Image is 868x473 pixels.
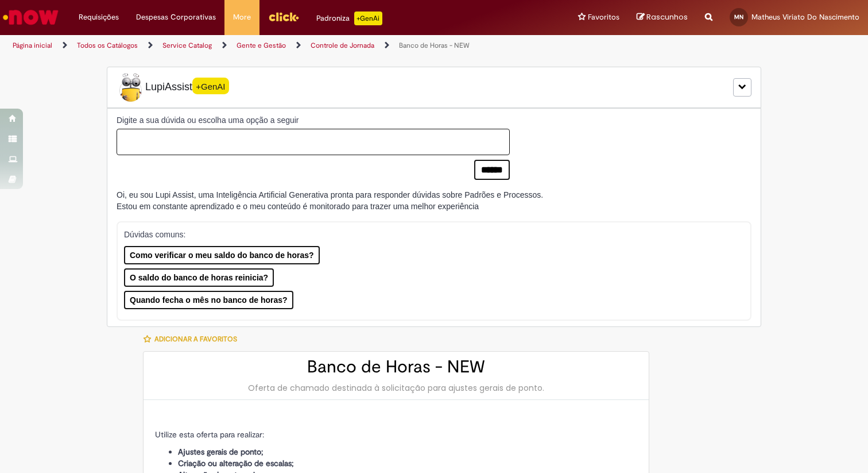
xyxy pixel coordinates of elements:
[734,13,743,21] span: MN
[155,357,637,376] h2: Banco de Horas - NEW
[178,458,294,468] strong: Criação ou alteração de escalas;
[1,6,60,29] img: ServiceNow
[155,382,637,394] div: Oferta de chamado destinada à solicitação para ajustes gerais de ponto.
[117,189,543,212] div: Oi, eu sou Lupi Assist, uma Inteligência Artificial Generativa pronta para responder dúvidas sobr...
[13,41,52,50] a: Página inicial
[117,73,145,102] img: Lupi
[178,447,263,457] strong: Ajustes gerais de ponto;
[399,41,470,50] a: Banco de Horas - NEW
[233,11,251,23] span: More
[117,114,510,126] label: Digite a sua dúvida ou escolha uma opção a seguir
[79,11,119,23] span: Requisições
[107,67,761,108] div: LupiLupiAssist+GenAI
[316,11,382,25] div: Padroniza
[77,41,138,50] a: Todos os Catálogos
[237,41,286,50] a: Gente e Gestão
[311,41,374,50] a: Controle de Jornada
[124,291,293,309] button: Quando fecha o mês no banco de horas?
[192,78,229,94] span: +GenAI
[124,268,274,287] button: O saldo do banco de horas reinicia?
[637,12,688,23] a: Rascunhos
[354,11,382,25] p: +GenAi
[117,73,229,102] span: LupiAssist
[646,11,688,22] span: Rascunhos
[162,41,212,50] a: Service Catalog
[751,12,859,22] span: Matheus Viriato Do Nascimento
[124,246,320,264] button: Como verificar o meu saldo do banco de horas?
[588,11,619,23] span: Favoritos
[136,11,216,23] span: Despesas Corporativas
[143,327,243,351] button: Adicionar a Favoritos
[124,229,733,240] p: Dúvidas comuns:
[268,8,299,25] img: click_logo_yellow_360x200.png
[9,35,570,56] ul: Trilhas de página
[155,429,264,440] span: Utilize esta oferta para realizar:
[154,334,237,344] span: Adicionar a Favoritos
